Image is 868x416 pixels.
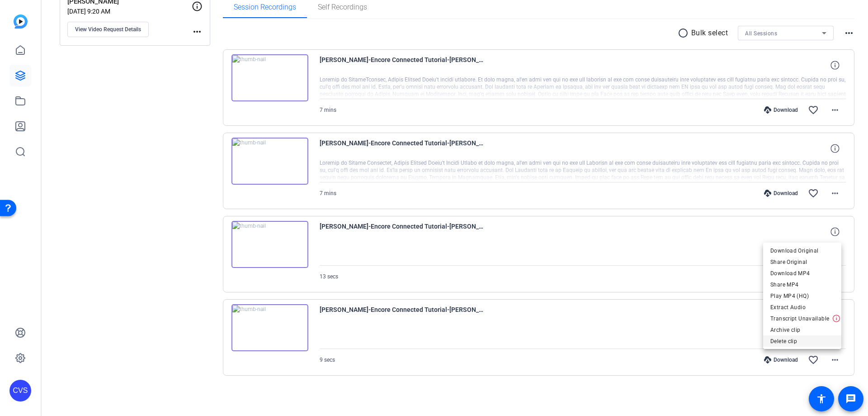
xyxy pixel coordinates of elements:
span: Share Original [770,257,834,268]
span: Transcript Unavailable [770,313,829,324]
span: Extract Audio [770,302,834,313]
img: Transcribing Failed [833,313,840,324]
span: Delete clip [770,336,834,347]
span: Download MP4 [770,268,834,279]
span: Play MP4 (HQ) [770,291,834,301]
span: Share MP4 [770,279,834,290]
span: Download Original [770,245,834,256]
span: Archive clip [770,325,834,335]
